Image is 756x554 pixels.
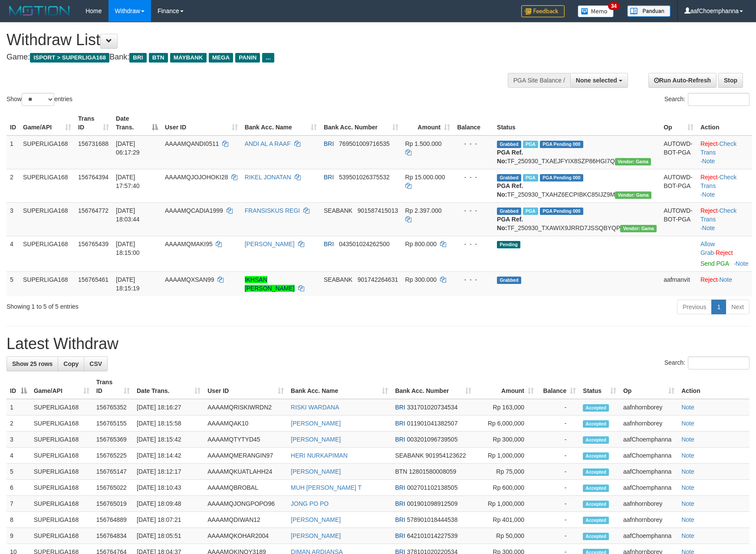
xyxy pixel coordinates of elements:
[405,276,437,283] span: Rp 300.000
[497,174,521,181] span: Grabbed
[133,448,204,464] td: [DATE] 18:14:42
[475,496,537,512] td: Rp 1,000,000
[7,480,30,496] td: 6
[677,300,712,314] a: Previous
[133,512,204,528] td: [DATE] 18:07:21
[540,208,583,215] span: PGA Pending
[12,360,53,367] span: Show 25 rows
[20,111,75,135] th: Game/API: activate to sort column ascending
[702,158,715,165] a: Note
[664,356,749,369] label: Search:
[407,500,458,507] span: Copy 001901098912509 to clipboard
[395,436,405,443] span: BRI
[7,271,20,296] td: 5
[497,241,520,248] span: Pending
[204,399,287,415] td: AAAAMQRISKIWRDN2
[475,374,537,399] th: Amount: activate to sort column ascending
[93,415,133,432] td: 156765155
[537,374,579,399] th: Balance: activate to sort column ascending
[570,73,628,88] button: None selected
[407,436,458,443] span: Copy 003201096739505 to clipboard
[583,501,609,508] span: Accepted
[245,241,295,247] a: [PERSON_NAME]
[702,191,715,198] a: Note
[235,53,260,63] span: PANIN
[133,480,204,496] td: [DATE] 18:10:43
[395,404,405,411] span: BRI
[497,208,521,215] span: Grabbed
[7,374,30,399] th: ID: activate to sort column descending
[291,484,362,491] a: MUH [PERSON_NAME] T
[7,448,30,464] td: 4
[523,208,538,215] span: Marked by aafheankoy
[681,452,694,459] a: Note
[133,528,204,544] td: [DATE] 18:05:51
[241,111,320,135] th: Bank Acc. Name: activate to sort column ascending
[620,374,678,399] th: Op: activate to sort column ascending
[245,207,300,214] a: FRANSISKUS REGI
[681,532,694,539] a: Note
[523,174,538,181] span: Marked by aafheankoy
[30,448,93,464] td: SUPERLIGA168
[700,241,716,256] span: ·
[493,111,660,135] th: Status
[324,140,334,147] span: BRI
[7,356,58,371] a: Show 25 rows
[497,182,523,198] b: PGA Ref. No:
[7,432,30,448] td: 3
[583,533,609,540] span: Accepted
[697,271,752,296] td: ·
[620,496,678,512] td: aafnhornborey
[493,202,660,236] td: TF_250930_TXAWIX9JRRD7JSSQBYQP
[700,174,736,189] a: Check Trans
[7,399,30,415] td: 1
[578,5,614,17] img: Button%20Memo.svg
[116,140,140,156] span: [DATE] 06:17:29
[583,420,609,428] span: Accepted
[165,207,223,214] span: AAAAMQCADIA1999
[291,452,348,459] a: HERI NURKAPIMAN
[736,260,749,267] a: Note
[129,53,146,63] span: BRI
[133,415,204,432] td: [DATE] 18:15:58
[660,202,697,236] td: AUTOWD-BOT-PGA
[133,464,204,480] td: [DATE] 18:12:17
[116,207,140,223] span: [DATE] 18:03:44
[583,436,609,444] span: Accepted
[7,528,30,544] td: 9
[620,225,657,232] span: Vendor URL: https://trx31.1velocity.biz
[523,141,538,148] span: Marked by aafromsomean
[204,448,287,464] td: AAAAMQMERANGIN97
[291,468,341,475] a: [PERSON_NAME]
[75,111,112,135] th: Trans ID: activate to sort column ascending
[620,415,678,432] td: aafnhornborey
[681,404,694,411] a: Note
[475,399,537,415] td: Rp 163,000
[133,432,204,448] td: [DATE] 18:15:42
[93,399,133,415] td: 156765352
[93,496,133,512] td: 156765019
[537,432,579,448] td: -
[204,528,287,544] td: AAAAMQKOHAR2004
[407,516,458,523] span: Copy 578901018444538 to clipboard
[537,448,579,464] td: -
[660,135,697,169] td: AUTOWD-BOT-PGA
[7,464,30,480] td: 5
[457,173,490,181] div: - - -
[395,532,405,539] span: BRI
[660,111,697,135] th: Op: activate to sort column ascending
[697,202,752,236] td: · ·
[583,452,609,460] span: Accepted
[89,360,102,367] span: CSV
[245,276,295,292] a: IKHSAN [PERSON_NAME]
[291,532,341,539] a: [PERSON_NAME]
[63,360,79,367] span: Copy
[454,111,493,135] th: Balance
[537,415,579,432] td: -
[700,207,718,214] a: Reject
[262,53,274,63] span: ...
[30,512,93,528] td: SUPERLIGA168
[620,448,678,464] td: aafChoemphanna
[30,374,93,399] th: Game/API: activate to sort column ascending
[697,169,752,202] td: · ·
